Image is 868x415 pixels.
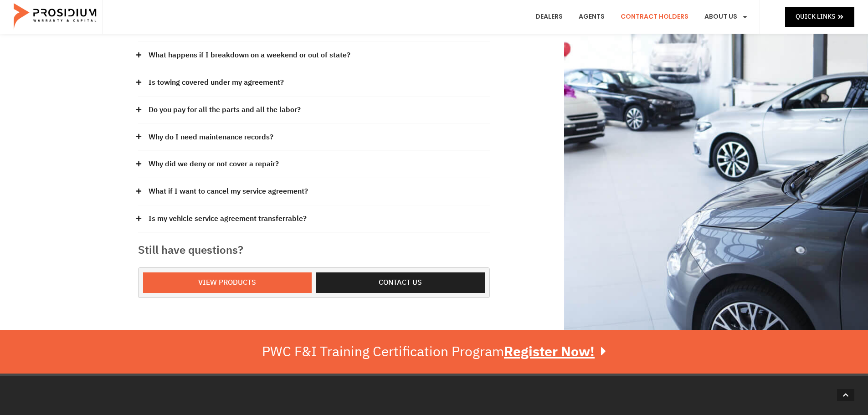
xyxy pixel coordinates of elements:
[785,7,854,26] a: Quick Links
[138,205,490,233] div: Is my vehicle service agreement transferrable?
[149,49,350,62] a: What happens if I breakdown on a weekend or out of state?
[149,158,279,171] a: Why did we deny or not cover a repair?
[198,276,256,289] span: View Products
[138,242,490,258] h3: Still have questions?
[149,76,284,89] a: Is towing covered under my agreement?
[138,124,490,151] div: Why do I need maintenance records?
[316,272,485,293] a: Contact us
[149,131,273,144] a: Why do I need maintenance records?
[149,212,307,225] a: Is my vehicle service agreement transferrable?
[379,276,422,289] span: Contact us
[138,97,490,124] div: Do you pay for all the parts and all the labor?
[262,343,606,360] div: PWC F&I Training Certification Program
[138,42,490,69] div: What happens if I breakdown on a weekend or out of state?
[138,178,490,205] div: What if I want to cancel my service agreement?
[149,103,301,117] a: Do you pay for all the parts and all the labor?
[149,185,308,198] a: What if I want to cancel my service agreement?
[504,341,595,362] u: Register Now!
[138,69,490,97] div: Is towing covered under my agreement?
[143,272,312,293] a: View Products
[138,151,490,178] div: Why did we deny or not cover a repair?
[796,11,835,22] span: Quick Links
